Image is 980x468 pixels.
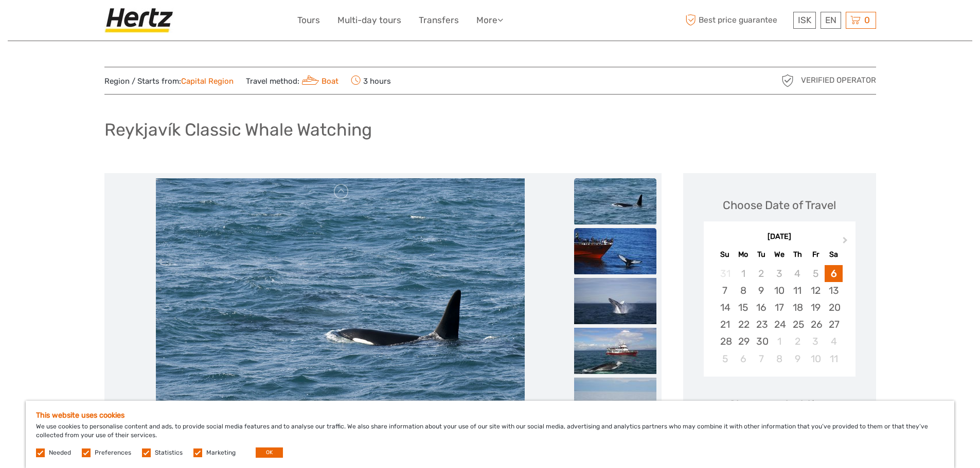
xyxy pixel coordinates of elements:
div: Choose Wednesday, September 10th, 2025 [770,282,788,299]
div: Not available Monday, September 1st, 2025 [734,265,752,282]
span: 0 [863,15,871,25]
div: Choose Sunday, September 14th, 2025 [716,299,734,316]
label: Needed [49,448,71,457]
span: Travel method: [246,73,339,88]
div: Choose Thursday, September 11th, 2025 [789,282,807,299]
div: Not available Sunday, August 31st, 2025 [716,265,734,282]
div: Th [789,248,807,261]
span: Region / Starts from: [104,76,234,87]
a: Capital Region [181,77,234,86]
span: 3 hours [351,73,391,88]
div: Choose Saturday, September 6th, 2025 [825,265,843,282]
div: Choose Monday, September 15th, 2025 [734,299,752,316]
div: Su [716,248,734,261]
div: Choose Thursday, September 25th, 2025 [789,316,807,333]
a: More [476,13,503,28]
img: Hertz [104,8,177,33]
div: Choose Tuesday, September 30th, 2025 [752,333,770,350]
div: Choose Friday, October 3rd, 2025 [807,333,825,350]
span: ISK [798,15,811,25]
div: Choose Wednesday, September 17th, 2025 [770,299,788,316]
label: Preferences [95,448,131,457]
div: Choose Monday, September 29th, 2025 [734,333,752,350]
div: Choose Friday, September 26th, 2025 [807,316,825,333]
div: Choose Saturday, September 13th, 2025 [825,282,843,299]
div: EN [821,12,841,29]
h1: Reykjavík Classic Whale Watching [104,119,372,140]
img: verified_operator_grey_128.png [779,72,796,89]
div: Not available Wednesday, September 3rd, 2025 [770,265,788,282]
div: Choose Thursday, October 9th, 2025 [789,350,807,367]
div: Choose Sunday, September 21st, 2025 [716,316,734,333]
div: month 2025-09 [707,265,852,367]
div: Choose Sunday, October 5th, 2025 [716,350,734,367]
div: Choose Saturday, October 11th, 2025 [825,350,843,367]
div: Choose Wednesday, October 8th, 2025 [770,350,788,367]
div: Choose Monday, September 22nd, 2025 [734,316,752,333]
h5: This website uses cookies [36,411,944,420]
label: Marketing [206,448,236,457]
div: Choose Monday, October 6th, 2025 [734,350,752,367]
button: Next Month [838,234,854,251]
div: Choose Friday, September 12th, 2025 [807,282,825,299]
label: Statistics [155,448,183,457]
div: Sa [825,248,843,261]
div: Choose Thursday, September 18th, 2025 [789,299,807,316]
img: 753b4ef2eac24023b9e753f4e42fcbf2_slider_thumbnail.jpg [574,328,656,374]
a: Tours [297,13,320,28]
div: Choose Wednesday, October 1st, 2025 [770,333,788,350]
p: We're away right now. Please check back later! [14,18,116,26]
div: Not available Tuesday, September 2nd, 2025 [752,265,770,282]
div: Choose Wednesday, September 24th, 2025 [770,316,788,333]
span: Best price guarantee [683,12,791,29]
img: 8aba2a7a3dd946108054f122da038a08_slider_thumbnail.jpg [574,228,656,274]
a: Transfers [419,13,459,28]
div: Choose Saturday, October 4th, 2025 [825,333,843,350]
div: Choose Tuesday, October 7th, 2025 [752,350,770,367]
div: Tu [752,248,770,261]
div: Choose Friday, September 19th, 2025 [807,299,825,316]
a: Multi-day tours [337,13,401,28]
div: Choose Friday, October 10th, 2025 [807,350,825,367]
div: [DATE] [704,232,856,242]
div: Choose Sunday, September 28th, 2025 [716,333,734,350]
div: Choose Tuesday, September 23rd, 2025 [752,316,770,333]
div: Not available Thursday, September 4th, 2025 [789,265,807,282]
div: Choose Saturday, September 27th, 2025 [825,316,843,333]
div: Choose Sunday, September 7th, 2025 [716,282,734,299]
button: Open LiveChat chat widget [118,16,131,28]
div: Mo [734,248,752,261]
div: Choose Monday, September 8th, 2025 [734,282,752,299]
div: Choose Tuesday, September 9th, 2025 [752,282,770,299]
div: Not available Friday, September 5th, 2025 [807,265,825,282]
span: Choose a start time [728,397,831,413]
span: Verified Operator [801,75,876,86]
div: Fr [807,248,825,261]
button: OK [256,447,283,458]
a: Boat [299,77,339,86]
img: d8cf1a197b4d4df9a666b06b5cb317ef_slider_thumbnail.jpg [574,278,656,324]
img: 6d37306c15634e67ab4ac0c0b8372f46_slider_thumbnail.jpg [574,178,656,224]
div: Choose Thursday, October 2nd, 2025 [789,333,807,350]
img: 6d37306c15634e67ab4ac0c0b8372f46_main_slider.jpg [156,178,525,425]
div: Choose Tuesday, September 16th, 2025 [752,299,770,316]
div: Choose Saturday, September 20th, 2025 [825,299,843,316]
div: Choose Date of Travel [723,197,836,213]
div: We [770,248,788,261]
img: a4733d76e3ec44ab853afe806a5a54aa_slider_thumbnail.jpg [574,378,656,424]
div: We use cookies to personalise content and ads, to provide social media features and to analyse ou... [26,401,954,468]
